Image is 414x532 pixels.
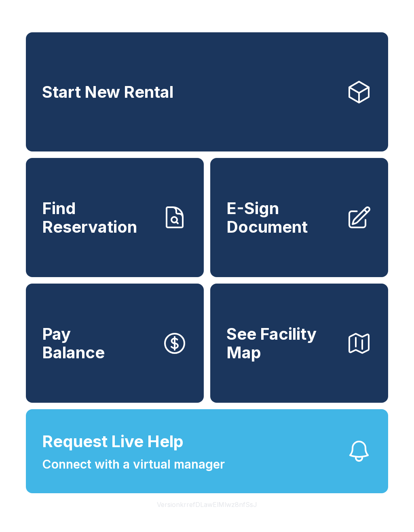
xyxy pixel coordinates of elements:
[210,158,388,277] a: E-Sign Document
[226,199,340,236] span: E-Sign Document
[42,325,105,362] span: Pay Balance
[210,284,388,403] button: See Facility Map
[26,284,204,403] button: PayBalance
[150,493,264,516] button: VersionkrrefDLawElMlwz8nfSsJ
[26,32,388,151] a: Start New Rental
[42,429,184,454] span: Request Live Help
[226,325,340,362] span: See Facility Map
[26,409,388,493] button: Request Live HelpConnect with a virtual manager
[26,158,204,277] a: Find Reservation
[42,83,173,101] span: Start New Rental
[42,455,225,473] span: Connect with a virtual manager
[42,199,155,236] span: Find Reservation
